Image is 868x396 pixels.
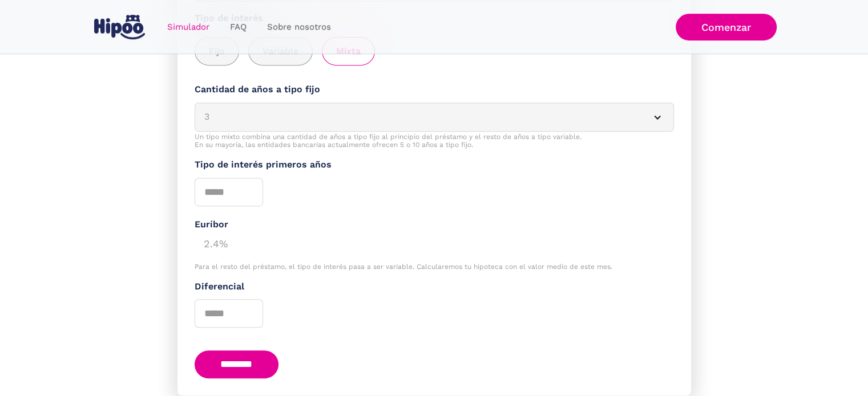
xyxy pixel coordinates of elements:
a: Comenzar [676,14,777,40]
div: Un tipo mixto combina una cantidad de años a tipo fijo al principio del préstamo y el resto de añ... [195,133,674,149]
a: home [92,10,148,44]
label: Tipo de interés primeros años [195,158,674,172]
a: Simulador [157,16,220,38]
article: 3 [195,103,674,132]
label: Diferencial [195,280,674,294]
div: 3 [204,110,637,124]
label: Cantidad de años a tipo fijo [195,83,674,97]
a: FAQ [220,16,257,38]
div: Euríbor [195,218,674,232]
div: Para el resto del préstamo, el tipo de interés pasa a ser variable. Calcularemos tu hipoteca con ... [195,263,674,271]
a: Sobre nosotros [257,16,341,38]
div: 2.4% [195,231,674,254]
